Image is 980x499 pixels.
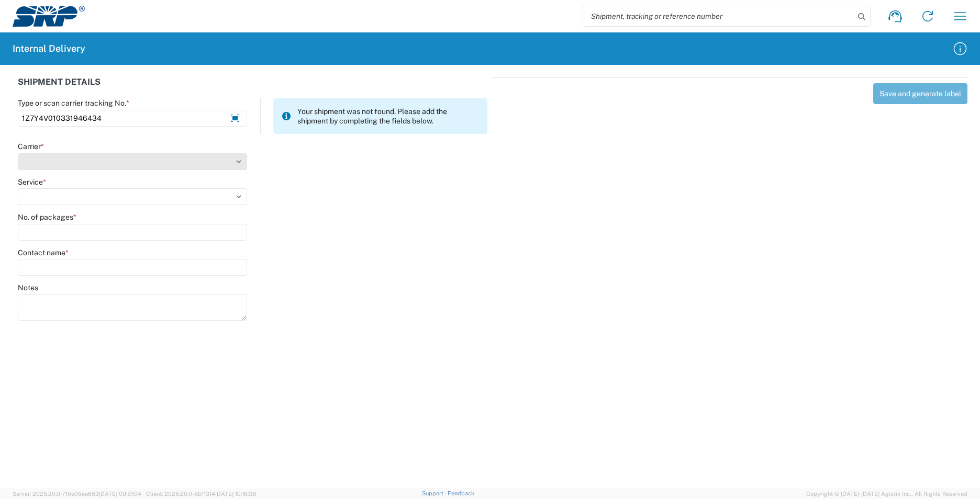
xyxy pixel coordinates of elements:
span: Client: 2025.20.0-8b113f4 [146,491,256,497]
span: Your shipment was not found. Please add the shipment by completing the fields below. [297,107,479,126]
span: Copyright © [DATE]-[DATE] Agistix Inc., All Rights Reserved [806,489,967,498]
label: Service [18,177,46,187]
label: Contact name [18,248,69,257]
label: Notes [18,283,38,292]
span: [DATE] 10:16:38 [215,491,256,497]
input: Shipment, tracking or reference number [583,6,854,26]
label: Carrier [18,142,44,151]
h2: Internal Delivery [13,42,85,55]
span: Server: 2025.20.0-710e05ee653 [13,491,141,497]
label: No. of packages [18,212,76,222]
div: SHIPMENT DETAILS [18,77,487,98]
span: [DATE] 09:51:04 [99,491,141,497]
a: Support [422,490,448,496]
a: Feedback [448,490,474,496]
label: Type or scan carrier tracking No. [18,98,129,108]
img: srp [13,6,85,27]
